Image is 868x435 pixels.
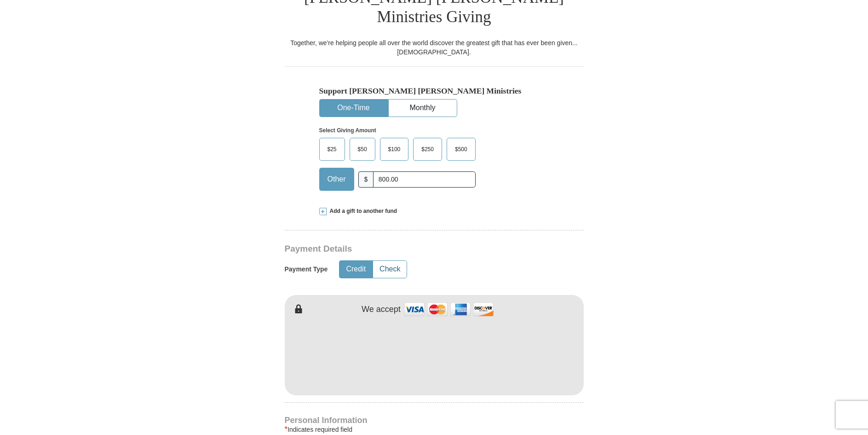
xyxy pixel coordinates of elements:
[323,142,341,156] span: $25
[285,417,584,424] h4: Personal Information
[373,261,407,278] button: Check
[323,172,351,186] span: Other
[327,207,397,215] span: Add a gift to another fund
[319,86,549,96] h5: Support [PERSON_NAME] [PERSON_NAME] Ministries
[353,142,372,156] span: $50
[320,100,388,117] button: One-Time
[450,142,472,156] span: $500
[417,142,438,156] span: $250
[403,300,495,319] img: credit cards accepted
[285,38,584,57] div: Together, we're helping people all over the world discover the greatest gift that has ever been g...
[358,171,374,188] span: $
[373,171,475,188] input: Other Amount
[389,100,457,117] button: Monthly
[285,424,584,435] div: Indicates required field
[285,244,519,254] h3: Payment Details
[384,142,405,156] span: $100
[339,261,372,278] button: Credit
[319,127,376,134] strong: Select Giving Amount
[362,305,401,315] h4: We accept
[285,265,328,273] h5: Payment Type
